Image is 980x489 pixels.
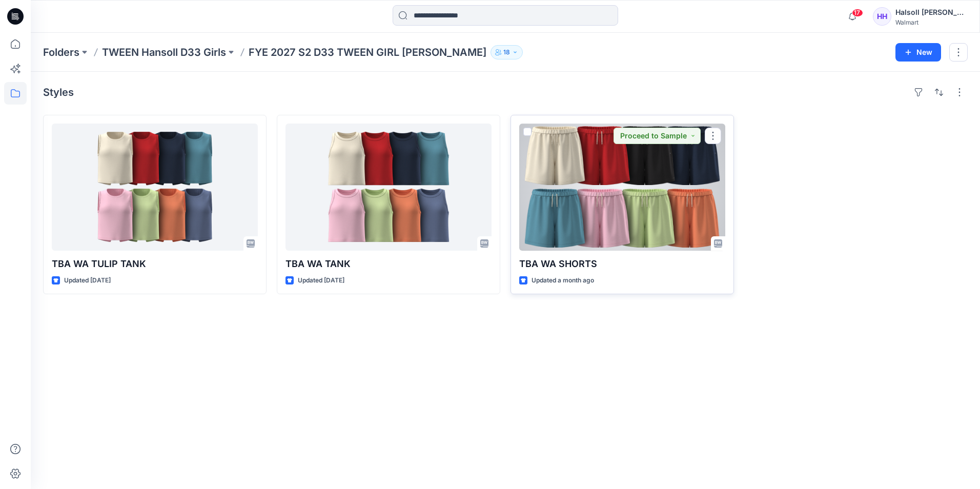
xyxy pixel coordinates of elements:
[873,7,891,26] div: HH
[298,275,344,286] p: Updated [DATE]
[64,275,111,286] p: Updated [DATE]
[532,275,594,286] p: Updated a month ago
[491,45,523,59] button: 18
[852,9,863,17] span: 17
[52,124,258,251] a: TBA WA TULIP TANK
[102,45,226,59] a: TWEEN Hansoll D33 Girls
[285,257,492,271] p: TBA WA TANK
[895,43,941,62] button: New
[43,86,74,98] h4: Styles
[285,124,492,251] a: TBA WA TANK
[503,47,510,58] p: 18
[249,45,486,59] p: FYE 2027 S2 D33 TWEEN GIRL [PERSON_NAME]
[895,6,967,18] div: Halsoll [PERSON_NAME] Girls Design Team
[895,18,967,26] div: Walmart
[519,257,725,271] p: TBA WA SHORTS
[52,257,258,271] p: TBA WA TULIP TANK
[519,124,725,251] a: TBA WA SHORTS
[43,45,79,59] a: Folders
